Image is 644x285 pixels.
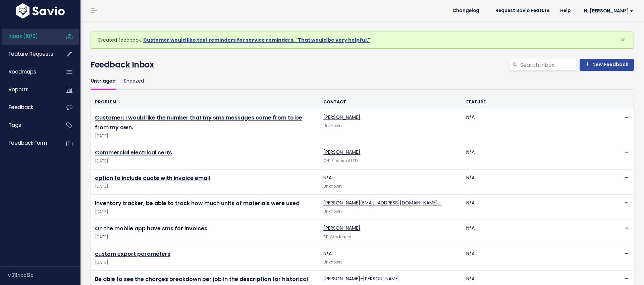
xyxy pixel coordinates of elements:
[576,6,639,16] a: Hi [PERSON_NAME]
[323,225,360,231] a: [PERSON_NAME]
[9,104,33,111] span: Feedback
[95,114,302,131] a: Customer: I would like the number that my sms messages come from to be from my own.
[9,139,47,146] span: Feedback form
[490,6,555,16] a: Request Savio Feature
[124,74,144,89] a: Snoozed
[2,46,56,62] a: Feature Requests
[8,267,80,284] div: v.2114ca12a
[91,59,634,71] h4: Feedback Inbox
[143,37,370,43] a: Customer would like text reminders for service reminders. "That would be very helpful."
[9,50,53,57] span: Feature Requests
[95,208,315,216] span: [DATE]
[95,183,315,190] span: [DATE]
[91,95,319,109] th: Problem
[95,149,172,156] a: Commercial electrical certs
[323,199,442,206] a: [PERSON_NAME][EMAIL_ADDRESS][DOMAIN_NAME].…
[462,194,605,220] td: N/A
[2,100,56,115] a: Feedback
[323,275,400,282] a: [PERSON_NAME]-[PERSON_NAME]
[462,109,605,144] td: N/A
[91,74,634,89] ul: Filter feature requests
[9,33,38,40] span: Inbox (10/0)
[323,123,342,129] span: Unknown
[95,174,210,182] a: option to include quote with invoice email
[95,234,315,241] span: [DATE]
[584,8,633,13] span: Hi [PERSON_NAME]
[520,59,577,71] input: Search inbox...
[323,158,358,163] a: OH1 Electrical LTD
[323,184,342,189] span: Unknown
[95,158,315,165] span: [DATE]
[555,6,576,16] a: Help
[580,59,634,71] a: New Feedback
[462,144,605,169] td: N/A
[323,209,342,214] span: Unknown
[323,149,360,155] a: [PERSON_NAME]
[323,114,360,121] a: [PERSON_NAME]
[95,259,315,266] span: [DATE]
[319,95,462,109] th: Contact
[621,34,625,45] span: ×
[462,95,605,109] th: Feature
[319,169,462,194] td: N/A
[462,169,605,194] td: N/A
[9,68,36,75] span: Roadmaps
[91,32,634,49] div: Created feedback ' '
[452,8,479,13] span: Changelog
[2,82,56,97] a: Reports
[9,86,29,93] span: Reports
[2,29,56,44] a: Inbox (10/0)
[323,259,342,265] span: Unknown
[614,32,632,48] button: Close
[462,245,605,270] td: N/A
[95,133,315,140] span: [DATE]
[95,225,207,232] a: On the mobile app have sms for invoices
[323,234,351,240] a: DB Gardeners
[14,3,66,18] img: logo-white.9d6f32f41409.svg
[9,122,21,129] span: Tags
[319,245,462,270] td: N/A
[91,74,116,89] a: Untriaged
[2,135,56,151] a: Feedback form
[2,117,56,133] a: Tags
[462,220,605,245] td: N/A
[2,64,56,80] a: Roadmaps
[95,250,170,258] a: custom export parameters
[95,199,300,207] a: inventory tracker, be able to track how much units of materials were used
